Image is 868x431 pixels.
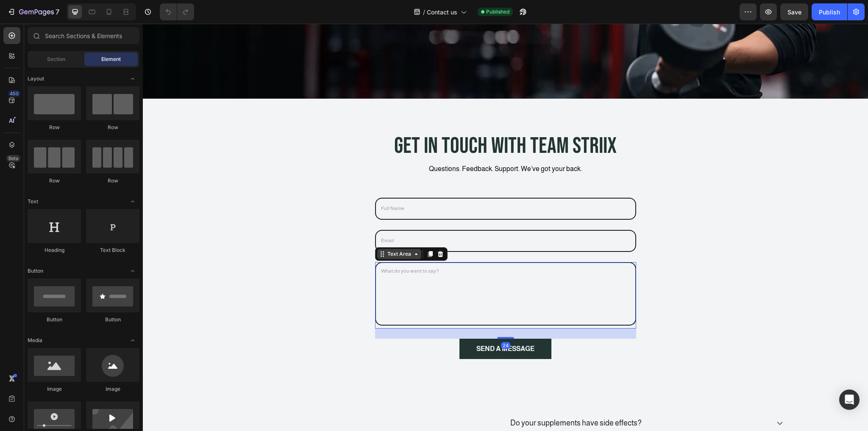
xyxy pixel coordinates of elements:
[812,3,847,20] button: Publish
[28,337,42,344] span: Media
[3,3,63,20] button: 7
[126,264,139,278] span: Toggle open
[28,75,44,83] span: Layout
[427,8,457,17] span: Contact us
[126,195,139,208] span: Toggle open
[101,55,121,63] span: Element
[28,246,81,254] div: Heading
[86,246,139,254] div: Text Block
[28,124,81,131] div: Row
[86,124,139,131] div: Row
[86,316,139,323] div: Button
[126,72,139,86] span: Toggle open
[423,8,425,17] span: /
[28,267,43,275] span: Button
[367,395,499,404] p: Do your supplements have side effects?
[8,90,20,97] div: 450
[839,390,860,410] div: Open Intercom Messenger
[28,385,81,393] div: Image
[780,3,808,20] button: Save
[819,8,840,17] div: Publish
[232,206,493,228] input: Email
[126,334,139,347] span: Toggle open
[28,198,38,205] span: Text
[232,174,493,196] input: Full Name
[86,385,139,393] div: Image
[160,3,194,20] div: Undo/Redo
[787,8,801,16] span: Save
[358,318,367,325] div: 24
[56,7,59,17] p: 7
[28,177,81,185] div: Row
[143,24,868,431] iframe: Design area
[28,27,139,44] input: Search Sections & Elements
[243,227,270,234] div: Text Area
[47,55,65,63] span: Section
[86,177,139,185] div: Row
[486,8,509,16] span: Published
[334,321,392,330] div: send a message
[317,315,409,336] button: send a message
[28,316,81,323] div: Button
[6,155,20,162] div: Beta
